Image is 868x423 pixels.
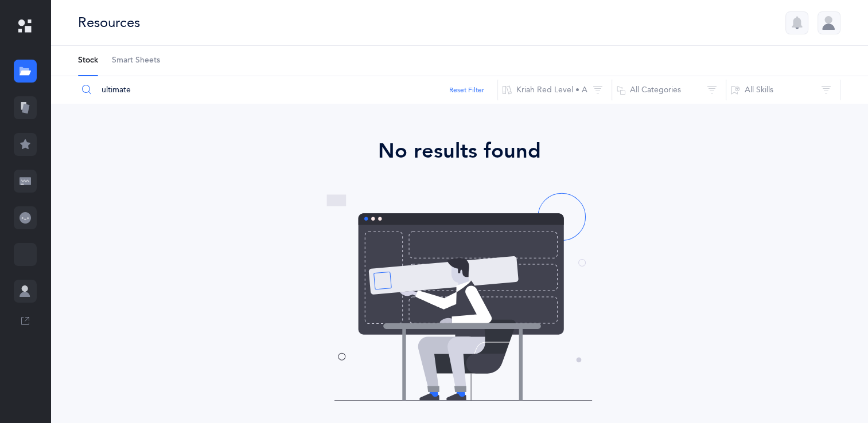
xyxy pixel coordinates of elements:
[77,76,498,104] input: Search Resources
[83,136,836,167] div: No results found
[449,85,484,95] button: Reset Filter
[323,190,595,405] img: no-resources-found.svg
[726,76,840,104] button: All Skills
[811,366,854,409] iframe: Drift Widget Chat Controller
[497,76,612,104] button: Kriah Red Level • A
[78,13,140,32] div: Resources
[612,76,726,104] button: All Categories
[112,55,160,66] span: Smart Sheets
